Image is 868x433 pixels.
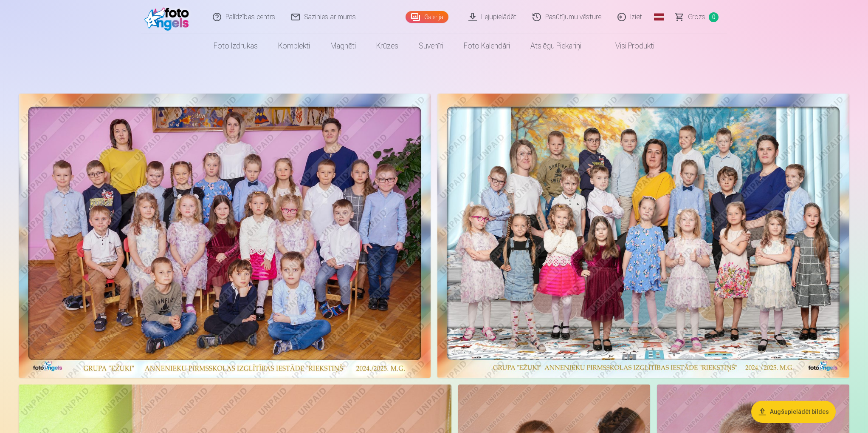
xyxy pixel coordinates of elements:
a: Galerija [406,11,448,23]
a: Krūzes [366,34,409,58]
a: Visi produkti [592,34,665,58]
a: Atslēgu piekariņi [520,34,592,58]
span: Grozs [688,12,705,22]
a: Foto kalendāri [454,34,520,58]
button: Augšupielādēt bildes [751,401,836,423]
span: 0 [709,12,719,22]
img: /fa1 [144,3,193,31]
a: Foto izdrukas [203,34,268,58]
a: Suvenīri [409,34,454,58]
a: Magnēti [320,34,366,58]
a: Komplekti [268,34,320,58]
